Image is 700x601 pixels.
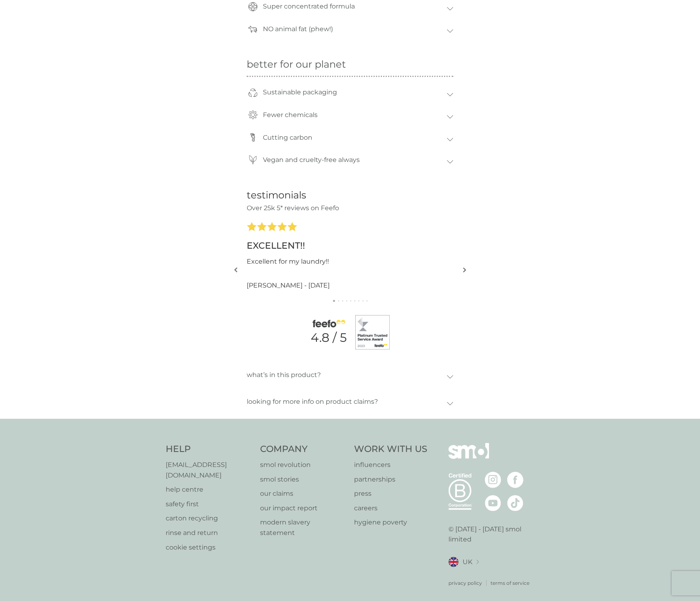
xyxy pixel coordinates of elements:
[448,524,535,545] p: © [DATE] - [DATE] smol limited
[247,366,321,384] p: what’s in this product?
[485,472,501,488] img: visit the smol Instagram page
[448,579,482,587] a: privacy policy
[260,517,346,538] a: modern slavery statement
[260,443,346,456] h4: Company
[248,25,257,34] img: cow-icon-square.svg
[166,499,252,509] a: safety first
[507,495,523,511] img: visit the smol Tiktok page
[247,203,453,213] p: Over 25k 5* reviews on Feefo
[166,528,252,538] a: rinse and return
[354,488,427,499] a: press
[166,443,252,456] h4: Help
[354,517,427,528] a: hygiene poverty
[248,110,258,119] img: chemicals-icon.svg
[448,557,459,567] img: UK flag
[260,488,346,499] a: our claims
[247,240,305,252] h3: EXCELLENT!!
[259,128,316,147] p: Cutting carbon
[259,151,364,169] p: Vegan and cruelty-free always
[166,484,252,495] a: help centre
[311,330,347,345] p: 4.8 / 5
[354,443,427,456] h4: Work With Us
[247,190,453,201] h2: testimonials
[259,106,322,124] p: Fewer chemicals
[463,557,472,567] span: UK
[260,460,346,470] a: smol revolution
[248,155,258,164] img: vegan-icon.svg
[166,542,252,553] a: cookie settings
[491,579,529,587] a: terms of service
[311,320,347,328] img: feefo logo
[166,513,252,524] a: carton recycling
[259,83,341,102] p: Sustainable packaging
[354,503,427,514] a: careers
[355,315,390,350] img: feefo badge
[260,503,346,514] a: our impact report
[507,472,523,488] img: visit the smol Facebook page
[248,2,258,11] img: concentrated-icon.svg
[247,392,378,411] p: looking for more info on product claims?
[166,460,252,480] a: [EMAIL_ADDRESS][DOMAIN_NAME]
[234,267,237,273] img: left-arrow.svg
[248,88,258,97] img: recycle-icon.svg
[247,59,453,70] h2: better for our planet
[247,256,329,267] p: Excellent for my laundry!!
[448,443,489,471] img: smol
[463,267,466,273] img: right-arrow.svg
[354,474,427,485] a: partnerships
[260,474,346,485] a: smol stories
[259,20,337,38] p: NO animal fat (phew!)
[248,133,257,142] img: CO2-icon.svg
[354,460,427,470] a: influencers
[476,560,479,564] img: select a new location
[247,280,330,291] p: [PERSON_NAME] - [DATE]
[485,495,501,511] img: visit the smol Youtube page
